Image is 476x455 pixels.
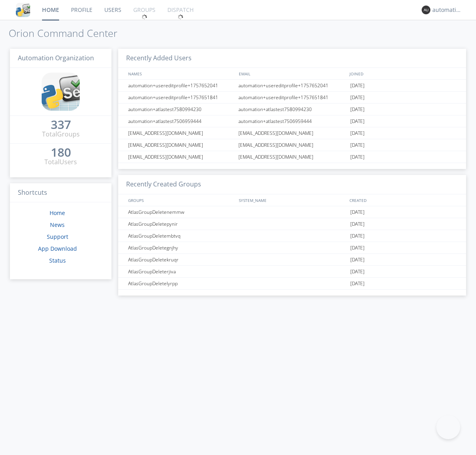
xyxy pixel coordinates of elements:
h3: Recently Added Users [118,49,466,68]
div: [EMAIL_ADDRESS][DOMAIN_NAME] [236,139,348,151]
span: [DATE] [350,151,365,163]
h3: Recently Created Groups [118,175,466,194]
span: [DATE] [350,92,365,104]
a: [EMAIL_ADDRESS][DOMAIN_NAME][EMAIL_ADDRESS][DOMAIN_NAME][DATE] [118,127,466,139]
span: [DATE] [350,230,365,242]
a: 337 [51,121,71,130]
span: [DATE] [350,266,365,278]
div: AtlasGroupDeleterjiva [126,266,236,277]
img: spin.svg [178,14,183,20]
a: News [50,221,65,228]
div: Total Users [44,157,77,167]
div: [EMAIL_ADDRESS][DOMAIN_NAME] [126,151,236,163]
div: AtlasGroupDeletepynir [126,218,236,230]
div: automation+atlastest7506959444 [236,115,348,127]
span: [DATE] [350,206,365,218]
img: 373638.png [422,6,430,14]
h3: Shortcuts [10,183,111,203]
a: AtlasGroupDeletepynir[DATE] [118,218,466,230]
div: SYSTEM_NAME [237,194,347,206]
div: AtlasGroupDeletenemmw [126,206,236,218]
div: automation+atlastest7506959444 [126,115,236,127]
a: automation+usereditprofile+1757651841automation+usereditprofile+1757651841[DATE] [118,92,466,104]
div: GROUPS [126,194,235,206]
img: cddb5a64eb264b2086981ab96f4c1ba7 [16,3,30,17]
span: Automation Organization [18,54,94,62]
div: [EMAIL_ADDRESS][DOMAIN_NAME] [236,127,348,139]
div: [EMAIL_ADDRESS][DOMAIN_NAME] [126,127,236,139]
span: [DATE] [350,218,365,230]
div: NAMES [126,68,235,79]
div: automation+atlastest7580994230 [236,104,348,115]
a: automation+usereditprofile+1757652041automation+usereditprofile+1757652041[DATE] [118,80,466,92]
span: [DATE] [350,80,365,92]
a: App Download [38,245,77,252]
span: [DATE] [350,115,365,127]
div: EMAIL [237,68,347,79]
a: AtlasGroupDeletegnjhy[DATE] [118,242,466,254]
a: Support [47,233,68,240]
a: [EMAIL_ADDRESS][DOMAIN_NAME][EMAIL_ADDRESS][DOMAIN_NAME][DATE] [118,139,466,151]
a: Home [50,209,65,217]
div: JOINED [347,68,459,79]
span: [DATE] [350,104,365,115]
div: CREATED [347,194,459,206]
a: AtlasGroupDeletenemmw[DATE] [118,206,466,218]
div: AtlasGroupDeletelyrpp [126,278,236,289]
a: AtlasGroupDeletelyrpp[DATE] [118,278,466,290]
a: [EMAIL_ADDRESS][DOMAIN_NAME][EMAIL_ADDRESS][DOMAIN_NAME][DATE] [118,151,466,163]
a: 180 [51,148,71,157]
img: spin.svg [142,14,147,20]
div: [EMAIL_ADDRESS][DOMAIN_NAME] [236,151,348,163]
a: AtlasGroupDeletembtvq[DATE] [118,230,466,242]
span: [DATE] [350,278,365,290]
div: Total Groups [42,130,80,139]
span: [DATE] [350,242,365,254]
div: 180 [51,148,71,156]
div: automation+usereditprofile+1757651841 [236,92,348,103]
div: 337 [51,121,71,129]
div: [EMAIL_ADDRESS][DOMAIN_NAME] [126,139,236,151]
div: AtlasGroupDeletekruqr [126,254,236,265]
a: automation+atlastest7506959444automation+atlastest7506959444[DATE] [118,115,466,127]
div: automation+usereditprofile+1757651841 [126,92,236,103]
div: automation+usereditprofile+1757652041 [236,80,348,91]
div: automation+atlas0034 [432,6,462,14]
a: AtlasGroupDeletekruqr[DATE] [118,254,466,266]
a: AtlasGroupDeleterjiva[DATE] [118,266,466,278]
div: AtlasGroupDeletegnjhy [126,242,236,253]
span: [DATE] [350,127,365,139]
iframe: Toggle Customer Support [436,415,460,439]
span: [DATE] [350,139,365,151]
div: AtlasGroupDeletembtvq [126,230,236,242]
div: automation+atlastest7580994230 [126,104,236,115]
div: automation+usereditprofile+1757652041 [126,80,236,91]
a: Status [49,257,66,264]
img: cddb5a64eb264b2086981ab96f4c1ba7 [42,73,80,111]
a: automation+atlastest7580994230automation+atlastest7580994230[DATE] [118,104,466,115]
span: [DATE] [350,254,365,266]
